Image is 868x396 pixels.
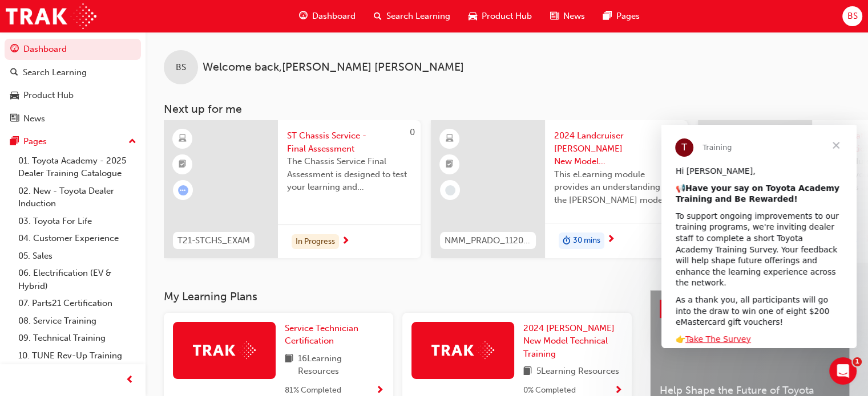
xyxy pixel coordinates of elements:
[5,39,141,60] a: Dashboard
[179,132,187,146] span: learningResourceType_ELEARNING-icon
[14,213,141,230] a: 03. Toyota For Life
[290,5,365,28] a: guage-iconDashboard
[164,120,421,258] a: 0T21-STCHS_EXAMST Chassis Service - Final AssessmentThe Chassis Service Final Assessment is desig...
[10,137,19,147] span: pages-icon
[446,157,454,172] span: booktick-icon
[312,10,356,23] span: Dashboard
[541,5,594,28] a: news-iconNews
[554,168,679,207] span: This eLearning module provides an understanding of the [PERSON_NAME] model line-up and its Katash...
[179,157,187,172] span: booktick-icon
[10,91,19,101] span: car-icon
[193,341,256,359] img: Trak
[431,341,494,359] img: Trak
[287,129,411,155] span: ST Chassis Service - Final Assessment
[14,329,141,347] a: 09. Technical Training
[23,112,45,125] div: News
[14,295,141,312] a: 07. Parts21 Certification
[842,6,862,26] button: BS
[176,61,186,74] span: BS
[603,9,612,23] span: pages-icon
[661,125,857,348] iframe: Intercom live chat message
[573,234,600,247] span: 30 mins
[523,365,532,379] span: book-icon
[853,357,862,366] span: 1
[614,386,623,396] span: Show Progress
[410,127,415,137] span: 0
[660,300,840,318] a: Latest NewsShow all
[14,247,141,265] a: 05. Sales
[554,129,679,168] span: 2024 Landcruiser [PERSON_NAME] New Model Mechanisms - Model Outline 1
[5,62,141,83] a: Search Learning
[829,357,857,385] iframe: Intercom live chat
[126,373,134,387] span: prev-icon
[14,264,141,295] a: 06. Electrification (EV & Hybrid)
[459,5,541,28] a: car-iconProduct Hub
[287,155,411,194] span: The Chassis Service Final Assessment is designed to test your learning and understanding of the m...
[285,352,293,378] span: book-icon
[607,235,615,245] span: next-icon
[128,134,136,149] span: up-icon
[445,234,531,247] span: NMM_PRADO_112024_MODULE_1
[376,386,384,396] span: Show Progress
[14,347,141,365] a: 10. TUNE Rev-Up Training
[10,114,19,124] span: news-icon
[5,131,141,152] button: Pages
[178,185,188,195] span: learningRecordVerb_ATTEMPT-icon
[365,5,459,28] a: search-iconSearch Learning
[616,10,640,23] span: Pages
[431,120,688,258] a: NMM_PRADO_112024_MODULE_12024 Landcruiser [PERSON_NAME] New Model Mechanisms - Model Outline 1Thi...
[469,9,477,23] span: car-icon
[341,236,350,247] span: next-icon
[374,9,382,23] span: search-icon
[177,234,250,247] span: T21-STCHS_EXAM
[563,10,585,23] span: News
[550,9,559,23] span: news-icon
[299,9,308,23] span: guage-icon
[5,108,141,129] a: News
[446,132,454,146] span: learningResourceType_ELEARNING-icon
[386,10,450,23] span: Search Learning
[5,36,141,131] button: DashboardSearch LearningProduct HubNews
[10,68,18,78] span: search-icon
[482,10,532,23] span: Product Hub
[445,185,455,195] span: learningRecordVerb_NONE-icon
[285,323,358,346] span: Service Technician Certification
[23,66,87,79] div: Search Learning
[594,5,649,28] a: pages-iconPages
[10,44,19,55] span: guage-icon
[164,290,632,303] h3: My Learning Plans
[285,322,384,348] a: Service Technician Certification
[298,352,384,378] span: 16 Learning Resources
[523,323,615,359] span: 2024 [PERSON_NAME] New Model Technical Training
[536,365,619,379] span: 5 Learning Resources
[14,230,141,247] a: 04. Customer Experience
[523,322,623,361] a: 2024 [PERSON_NAME] New Model Technical Training
[23,135,47,148] div: Pages
[146,103,868,116] h3: Next up for me
[292,234,339,250] div: In Progress
[14,312,141,330] a: 08. Service Training
[563,234,571,248] span: duration-icon
[5,85,141,106] a: Product Hub
[847,10,857,23] span: BS
[14,182,141,213] a: 02. New - Toyota Dealer Induction
[6,3,96,29] img: Trak
[14,152,141,182] a: 01. Toyota Academy - 2025 Dealer Training Catalogue
[23,89,74,102] div: Product Hub
[203,61,464,74] span: Welcome back , [PERSON_NAME] [PERSON_NAME]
